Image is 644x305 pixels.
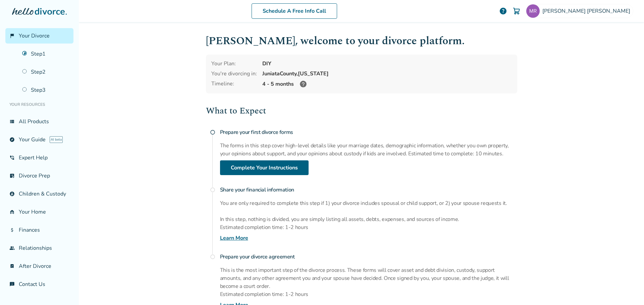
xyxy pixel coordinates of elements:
h2: What to Expect [206,104,517,118]
div: Your Plan: [211,60,257,67]
img: meghanr81@gmail.com [526,4,540,18]
div: 4 - 5 months [262,80,512,88]
h1: [PERSON_NAME] , welcome to your divorce platform. [206,33,517,49]
p: Estimated completion time: 1-2 hours [220,223,517,231]
a: Learn More [220,234,248,242]
h4: Prepare your first divorce forms [220,126,517,139]
div: Juniata County, [US_STATE] [262,70,512,77]
a: help [499,7,507,15]
a: attach_moneyFinances [5,222,73,238]
p: In this step, nothing is divided, you are simply listing all assets, debts, expenses, and sources... [220,207,517,223]
a: list_alt_checkDivorce Prep [5,168,73,183]
span: radio_button_unchecked [210,187,215,193]
div: Timeline: [211,80,257,88]
a: phone_in_talkExpert Help [5,150,73,165]
span: AI beta [50,136,63,143]
iframe: Chat Widget [610,273,644,305]
a: bookmark_checkAfter Divorce [5,258,73,274]
a: Schedule A Free Info Call [252,3,337,19]
span: attach_money [9,227,15,233]
span: account_child [9,191,15,197]
h4: Share your financial information [220,183,517,197]
a: Complete Your Instructions [220,160,309,175]
a: Step3 [18,82,73,98]
span: phone_in_talk [9,155,15,160]
p: The forms in this step cover high-level details like your marriage dates, demographic information... [220,142,517,158]
span: garage_home [9,209,15,215]
span: flag_2 [9,33,15,39]
a: Step2 [18,64,73,80]
h4: Prepare your divorce agreement [220,250,517,263]
span: explore [9,137,15,142]
p: Estimated completion time: 1-2 hours [220,290,517,298]
span: radio_button_unchecked [210,130,215,135]
a: garage_homeYour Home [5,204,73,220]
a: Step1 [18,46,73,62]
span: list_alt_check [9,173,15,178]
p: You are only required to complete this step if 1) your divorce includes spousal or child support,... [220,199,517,207]
img: Cart [513,7,521,15]
a: exploreYour GuideAI beta [5,132,73,147]
a: flag_2Your Divorce [5,28,73,44]
span: bookmark_check [9,263,15,269]
a: groupRelationships [5,240,73,256]
span: group [9,245,15,251]
span: chat_info [9,282,15,287]
span: radio_button_unchecked [210,254,215,259]
span: [PERSON_NAME] [PERSON_NAME] [542,7,633,15]
p: This is the most important step of the divorce process. These forms will cover asset and debt div... [220,266,517,290]
a: account_childChildren & Custody [5,186,73,202]
a: chat_infoContact Us [5,277,73,292]
a: view_listAll Products [5,114,73,129]
div: You're divorcing in: [211,70,257,77]
li: Your Resources [5,98,73,111]
div: DIY [262,60,512,67]
span: Your Divorce [19,32,50,40]
span: view_list [9,119,15,124]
